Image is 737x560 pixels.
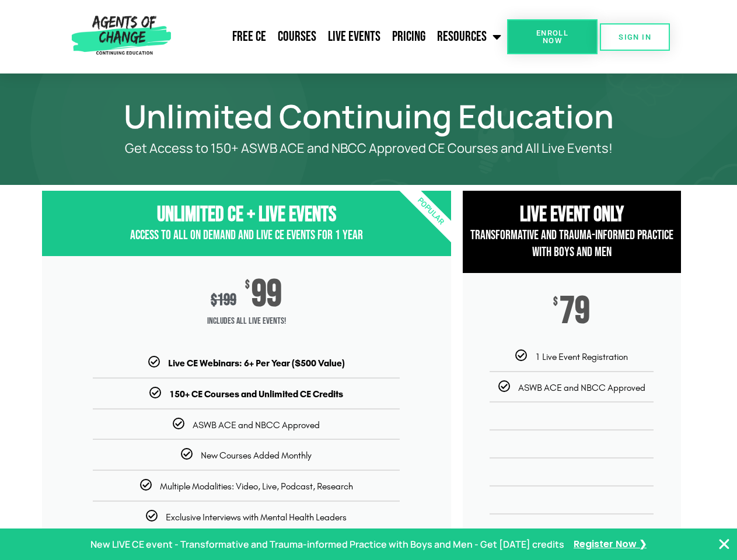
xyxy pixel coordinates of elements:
span: Includes ALL Live Events! [42,310,451,333]
div: 199 [211,290,236,310]
span: 99 [252,279,282,310]
b: 150+ CE Courses and Unlimited CE Credits [169,388,343,400]
a: Free CE [226,22,272,51]
span: Multiple Modalities: Video, Live, Podcast, Research [160,481,353,492]
span: $ [211,290,217,310]
a: Enroll Now [507,19,598,54]
b: Live CE Webinars: 6+ Per Year ($500 Value) [168,358,345,369]
span: $ [553,296,558,308]
h1: Unlimited Continuing Education [36,103,701,129]
a: SIGN IN [600,23,670,51]
span: 1 Live Event Registration [535,351,628,362]
a: Pricing [386,22,431,51]
span: ASWB ACE and NBCC Approved [193,419,320,430]
span: Access to All On Demand and Live CE Events for 1 year [130,228,363,243]
h3: Live Event Only [463,202,681,228]
p: Get Access to 150+ ASWB ACE and NBCC Approved CE Courses and All Live Events! [83,141,655,156]
a: Register Now ❯ [574,536,647,553]
span: Transformative and Trauma-informed Practice with Boys and Men [470,228,673,260]
div: Popular [363,144,498,279]
span: Enroll Now [526,29,579,44]
button: Close Banner [717,537,731,551]
span: SIGN IN [619,33,651,41]
a: Live Events [322,22,386,51]
h3: Unlimited CE + Live Events [42,202,451,228]
span: Exclusive Interviews with Mental Health Leaders [166,512,347,523]
a: Courses [272,22,322,51]
span: New Courses Added Monthly [201,450,312,461]
span: $ [245,279,250,291]
p: New LIVE CE event - Transformative and Trauma-informed Practice with Boys and Men - Get [DATE] cr... [90,536,564,553]
span: ASWB ACE and NBCC Approved [518,382,645,393]
a: Resources [431,22,507,51]
nav: Menu [176,22,507,51]
span: 79 [560,296,590,327]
